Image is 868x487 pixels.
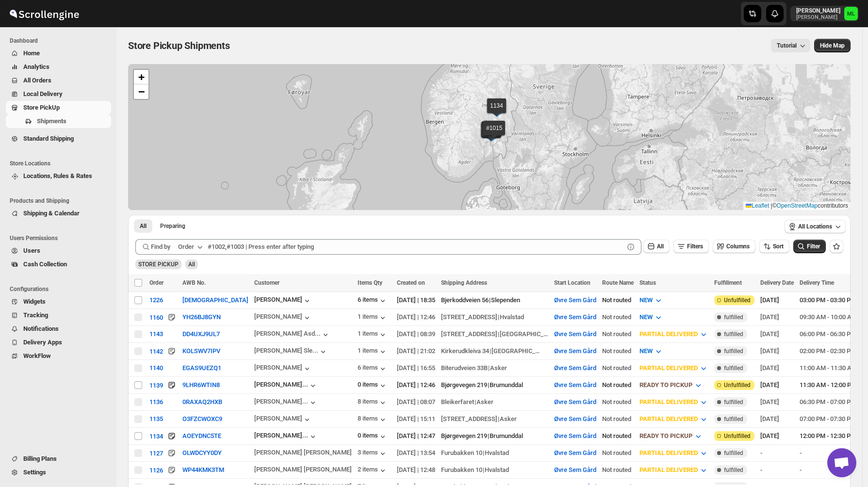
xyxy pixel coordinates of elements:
button: DD4UXJ9UL7 [182,330,220,338]
img: Marker [484,130,498,141]
button: All Locations [785,220,846,233]
button: 1140 [149,364,163,372]
button: Filters [673,240,709,253]
span: Dashboard [10,37,112,45]
div: | [441,448,548,458]
span: Widgets [23,298,46,305]
button: PARTIAL DELIVERED [634,360,714,376]
div: [DATE] [760,329,794,339]
div: | [441,346,548,356]
div: [PERSON_NAME] [PERSON_NAME]... [254,449,358,456]
span: + [138,71,145,83]
div: [PERSON_NAME]... [254,381,308,388]
button: WP44KMK3TM [182,466,224,473]
div: Hvalstad [485,448,509,458]
button: 0 items [358,432,388,441]
span: Home [23,49,40,57]
div: [DATE] | 12:48 [397,465,435,475]
button: [DEMOGRAPHIC_DATA] [182,296,248,304]
span: Michael Lunga [844,7,858,20]
div: 0 items [358,381,388,390]
span: READY TO PICKUP [639,381,692,389]
button: 1134 [149,431,163,441]
div: [STREET_ADDRESS] [441,312,497,322]
img: ScrollEngine [8,1,81,26]
span: PARTIAL DELIVERED [639,398,698,406]
button: Columns [713,240,755,253]
div: 8 items [358,415,388,424]
span: fulfilled [724,313,743,321]
span: Products and Shipping [10,197,112,205]
span: Start Location [554,279,590,286]
button: 1139 [149,380,163,390]
span: AWB No. [182,279,206,286]
div: Not routed [602,431,634,441]
span: Tutorial [777,42,797,49]
button: Widgets [6,295,111,308]
span: Unfulfilled [724,296,751,304]
div: - [760,448,794,458]
div: 09:30 AM - 10:00 AM [800,312,857,322]
button: Øvre Sem Gård [554,313,596,321]
div: Bjerkoddveien 56 [441,295,489,305]
span: Created on [397,279,425,286]
div: 8 items [358,398,388,407]
button: 1126 [149,465,163,475]
button: Øvre Sem Gård [554,330,596,338]
button: NEW [634,309,669,325]
div: [DATE] | 15:11 [397,414,435,424]
div: [STREET_ADDRESS] [441,329,497,339]
span: NEW [639,296,653,304]
div: 11:00 AM - 11:30 AM [800,363,857,373]
div: [DATE] [760,346,794,356]
span: Store PickUp [23,104,60,111]
span: fulfilled [724,364,743,372]
div: Asker [490,363,507,373]
button: [PERSON_NAME] [PERSON_NAME]... [254,466,352,475]
button: Øvre Sem Gård [554,449,596,456]
button: Order [172,239,211,255]
div: Open chat [827,448,856,477]
button: 1 items [358,330,388,340]
span: Settings [23,469,46,476]
div: 1136 [149,398,163,406]
span: Unfulfilled [724,432,751,440]
button: 1 items [358,313,388,323]
div: [DATE] [760,363,794,373]
div: | [441,363,548,373]
div: Not routed [602,448,634,458]
div: [PERSON_NAME] [254,364,312,373]
img: Marker [484,129,499,140]
div: 1143 [149,330,163,338]
button: YH26BJ8GYN [182,313,221,321]
span: Configurations [10,285,112,293]
button: 6 items [358,296,388,306]
div: 1127 [149,450,163,457]
button: Notifications [6,322,111,336]
span: Find by [151,242,170,252]
span: Delivery Apps [23,339,62,346]
button: Øvre Sem Gård [554,296,596,304]
button: Øvre Sem Gård [554,415,596,422]
div: [DATE] | 12:46 [397,380,435,390]
div: [GEOGRAPHIC_DATA] [491,346,540,356]
button: READY TO PICKUP [634,428,709,444]
div: [PERSON_NAME] [254,313,312,323]
div: © contributors [743,202,851,210]
span: Local Delivery [23,90,63,97]
span: Standard Shipping [23,135,74,142]
img: Marker [484,130,499,141]
button: All [134,219,152,233]
div: Furubakken 10 [441,448,482,458]
span: Billing Plans [23,455,57,462]
div: 02:00 PM - 02:30 PM [800,346,857,356]
button: [PERSON_NAME]... [254,432,318,441]
div: 1139 [149,382,163,389]
span: PARTIAL DELIVERED [639,330,698,338]
div: [DATE] | 18:35 [397,295,435,305]
button: User menu [790,6,859,21]
div: Hvalstad [485,465,509,475]
span: fulfilled [724,449,743,457]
